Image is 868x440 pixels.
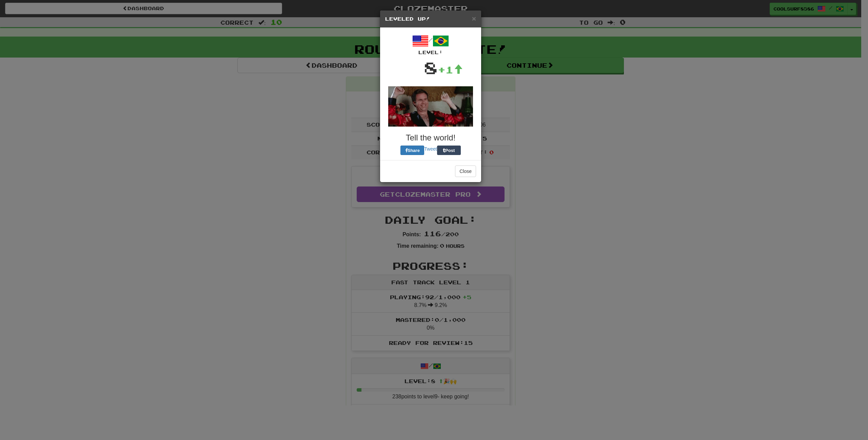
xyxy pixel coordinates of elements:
[472,15,476,22] button: Close
[455,166,476,177] button: Close
[438,63,463,76] div: +1
[472,15,476,22] span: ×
[424,56,438,80] div: 8
[385,16,476,22] h5: Leveled Up!
[385,33,476,56] div: /
[424,146,437,152] a: Tweet
[388,86,473,127] img: will-ferrel-d6c07f94194e19e98823ed86c433f8fc69ac91e84bfcb09b53c9a5692911eaa6.gif
[437,146,461,155] button: Post
[400,146,424,155] button: Share
[385,49,476,56] div: Level:
[385,133,476,142] h3: Tell the world!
